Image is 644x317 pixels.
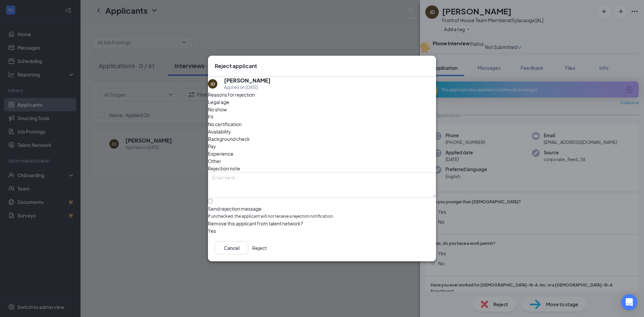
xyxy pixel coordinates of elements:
[215,241,248,255] button: Cancel
[210,81,215,87] div: JD
[208,220,303,226] span: Remove this applicant from talent network?
[252,241,267,255] button: Reject
[208,213,436,220] span: If unchecked, the applicant will not receive a rejection notification.
[208,98,229,106] span: Legal age
[208,165,240,171] span: Rejection note
[215,62,257,70] h3: Reject applicant
[224,77,271,84] h5: [PERSON_NAME]
[208,205,436,212] div: Send rejection message
[621,294,637,310] div: Open Intercom Messenger
[208,227,216,234] span: Yes
[208,113,213,120] span: Fit
[208,150,233,157] span: Experience
[208,128,231,135] span: Availability
[208,199,212,203] input: Send rejection messageIf unchecked, the applicant will not receive a rejection notification.
[208,106,227,113] span: No show
[208,143,216,150] span: Pay
[208,120,241,128] span: No certification
[208,135,250,143] span: Background check
[208,92,255,98] span: Reasons for rejection
[208,157,221,165] span: Other
[224,84,271,91] div: Applied on [DATE]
